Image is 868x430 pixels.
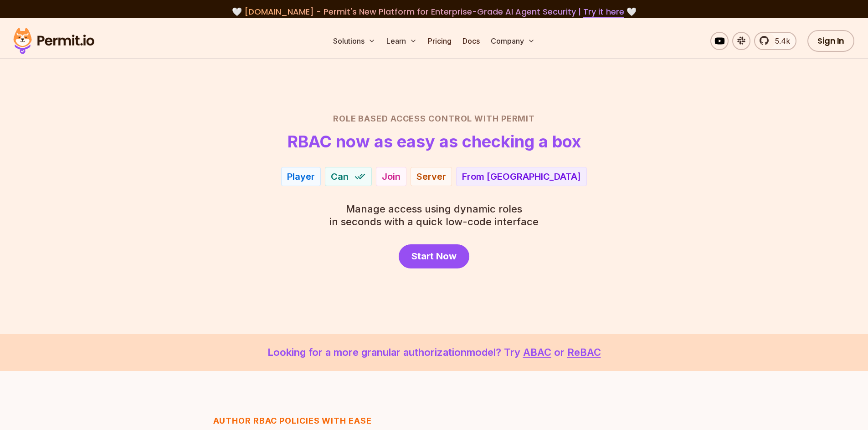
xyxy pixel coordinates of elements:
[9,25,98,56] img: Permit logo
[770,35,790,46] span: 5.4k
[462,170,581,183] div: From [GEOGRAPHIC_DATA]
[331,170,349,183] span: Can
[399,244,469,268] a: Start Now
[115,112,753,125] h2: Role Based Access Control
[583,6,624,18] a: Try it here
[754,32,796,50] a: 5.4k
[244,6,624,17] span: [DOMAIN_NAME] - Permit's New Platform for Enterprise-Grade AI Agent Security |
[22,345,846,360] p: Looking for a more granular authorization model? Try or
[22,5,846,18] div: 🤍 🤍
[329,202,539,228] p: in seconds with a quick low-code interface
[383,32,421,50] button: Learn
[329,202,539,215] span: Manage access using dynamic roles
[807,30,854,52] a: Sign In
[382,170,401,183] div: Join
[411,250,457,263] span: Start Now
[416,170,446,183] div: Server
[459,32,483,50] a: Docs
[329,32,379,50] button: Solutions
[487,32,539,50] button: Company
[567,346,601,358] a: ReBAC
[523,346,551,358] a: ABAC
[213,415,462,427] h3: Author RBAC POLICIES with EASE
[474,112,535,125] span: with Permit
[288,132,581,151] h1: RBAC now as easy as checking a box
[424,32,455,50] a: Pricing
[287,170,315,183] div: Player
